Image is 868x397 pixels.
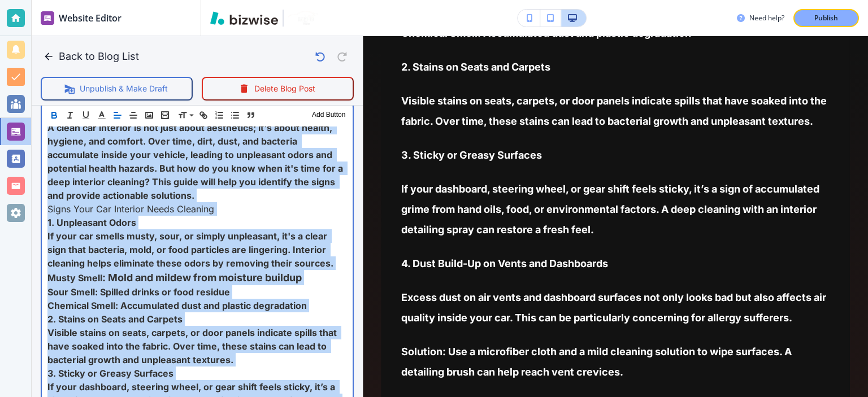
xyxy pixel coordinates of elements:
strong: Musty Smell [47,272,102,283]
span: Visible stains on seats, carpets, or door panels indicate spills that have soaked into the fabric... [47,327,339,365]
img: Bizwise Logo [210,11,278,25]
span: 1. Unpleasant Odors [47,217,136,228]
p: Publish [814,13,838,23]
span: Visible stains on seats, carpets, or door panels indicate spills that have soaked into the fabric... [401,95,827,127]
button: Unpublish & Make Draft [41,77,193,101]
span: A clean car interior is not just about aesthetics; it's about health, hygiene, and comfort. Over ... [47,122,345,201]
button: Delete Blog Post [202,77,354,101]
img: editor icon [41,11,54,25]
span: 3. Sticky or Greasy Surfaces [47,368,173,379]
span: 3. Sticky or Greasy Surfaces [401,149,542,161]
span: If your dashboard, steering wheel, or gear shift feels sticky, it’s a sign of accumulated grime f... [401,183,819,235]
span: Signs Your Car Interior Needs Cleaning [47,203,214,215]
span: 2. Stains on Seats and Carpets [47,313,183,325]
strong: Chemical Smell: Accumulated dust and plastic degradation [47,300,307,311]
img: Your Logo [288,11,319,25]
strong: Sour Smell: Spilled drinks or food residue [47,286,230,298]
span: : Mold and mildew from moisture buildup [102,272,302,283]
h3: Need help? [749,13,784,23]
span: 2. Stains on Seats and Carpets [401,61,550,73]
span: If your car smells musty, sour, or simply unpleasant, it's a clear sign that bacteria, mold, or f... [47,230,333,269]
span: Solution: Use a microfiber cloth and a mild cleaning solution to wipe surfaces. A detailing brush... [401,346,792,378]
button: Add Button [309,108,348,122]
button: Back to Blog List [41,45,144,68]
h2: Website Editor [59,11,121,25]
span: Excess dust on air vents and dashboard surfaces not only looks bad but also affects air quality i... [401,291,826,324]
span: 4. Dust Build-Up on Vents and Dashboards [401,258,608,269]
button: Publish [793,9,859,27]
